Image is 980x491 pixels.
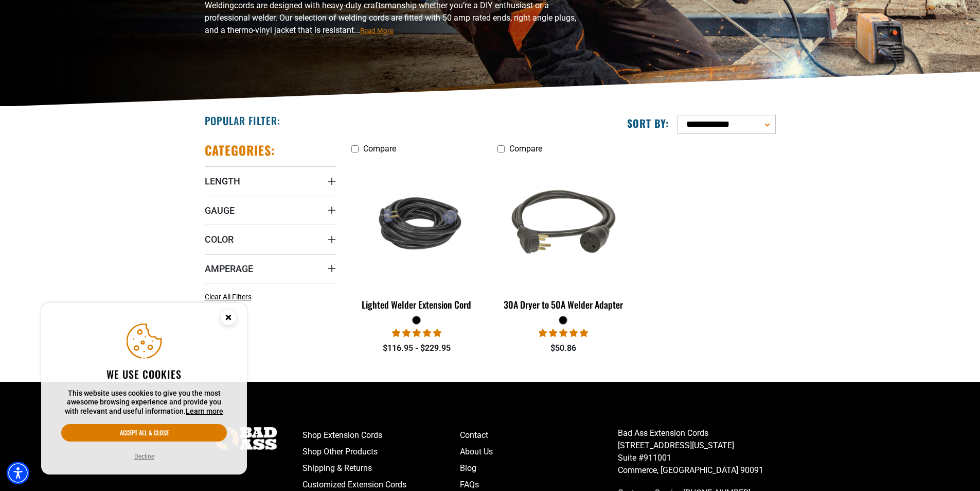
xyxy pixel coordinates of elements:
div: $50.86 [497,342,629,354]
summary: Amperage [205,254,336,283]
span: 5.00 stars [392,328,441,338]
a: Shop Extension Cords [302,427,460,444]
span: cords are designed with heavy-duty craftsmanship whether you’re a DIY enthusiast or a professiona... [205,1,576,35]
div: 30A Dryer to 50A Welder Adapter [497,300,629,309]
a: Contact [460,427,618,444]
button: Decline [131,451,157,462]
a: About Us [460,444,618,460]
span: Clear All Filters [205,293,252,301]
a: This website uses cookies to give you the most awesome browsing experience and provide you with r... [186,407,223,415]
div: Lighted Welder Extension Cord [351,300,483,309]
a: Shop Other Products [302,444,460,460]
img: black [352,183,482,263]
div: $116.95 - $229.95 [351,342,483,354]
button: Accept all & close [61,424,227,442]
a: Clear All Filters [205,292,256,302]
a: Shipping & Returns [302,460,460,477]
p: Bad Ass Extension Cords [STREET_ADDRESS][US_STATE] Suite #911001 Commerce, [GEOGRAPHIC_DATA] 90091 [618,427,776,477]
summary: Gauge [205,196,336,225]
span: Color [205,233,234,245]
summary: Color [205,225,336,253]
span: Compare [509,144,542,154]
span: Amperage [205,263,253,275]
a: black 30A Dryer to 50A Welder Adapter [497,159,629,315]
h2: Popular Filter: [205,114,280,127]
h2: We use cookies [61,367,227,381]
button: Close this option [210,303,247,335]
img: black [498,164,628,282]
h2: Categories: [205,142,276,158]
a: Blog [460,460,618,477]
span: Compare [363,144,396,154]
span: Gauge [205,205,235,216]
div: Accessibility Menu [7,462,29,484]
a: black Lighted Welder Extension Cord [351,159,483,315]
summary: Length [205,166,336,195]
aside: Cookie Consent [41,303,247,475]
span: 5.00 stars [539,328,588,338]
span: Length [205,175,240,187]
label: Sort by: [627,116,669,130]
span: Read More [360,27,394,35]
p: This website uses cookies to give you the most awesome browsing experience and provide you with r... [61,389,227,416]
